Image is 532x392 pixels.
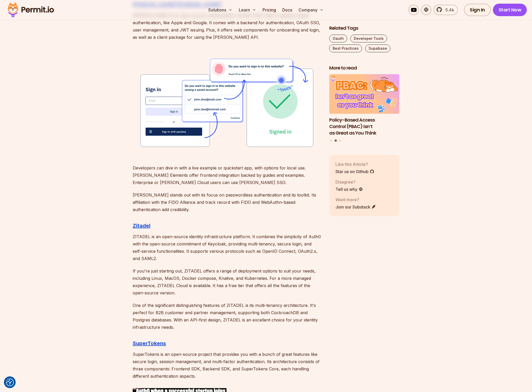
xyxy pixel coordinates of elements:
p: If you're just starting out, ZITADEL offers a range of deployment options to suit your needs, inc... [133,267,321,296]
img: 62347acc8e591551673c32f0_Passkeys%202.svg [133,49,321,156]
button: Company [296,5,326,15]
a: Docs [280,5,294,15]
a: Oauth [329,35,347,42]
button: Go to slide 3 [339,140,341,142]
a: 5.4k [433,5,458,15]
a: Tell us why [335,186,363,192]
a: Pricing [260,5,278,15]
p: SuperTokens is an open-source project that provides you with a bunch of great features like secur... [133,351,321,380]
li: 2 of 3 [329,74,400,136]
p: Want more? [335,197,376,203]
a: Join our Substack [335,204,376,210]
a: Sign In [464,4,491,16]
img: Policy-Based Access Control (PBAC) Isn’t as Great as You Think [329,74,400,114]
p: ZITADEL is an open-source identity infrastructure platform. It combines the simplicity of Auth0 w... [133,233,321,262]
button: Solutions [206,5,235,15]
a: SuperTokens [133,340,166,346]
a: Best Practices [329,45,362,52]
div: Posts [329,74,400,143]
button: Consent Preferences [6,378,14,386]
p: Disagree? [335,179,363,185]
img: Revisit consent button [6,378,14,386]
p: One of the significant distinguishing features of ZITADEL is its multi-tenancy architecture. It's... [133,302,321,331]
a: Developer Tools [350,35,387,42]
a: Start Now [493,4,527,16]
h2: More to read [329,65,400,71]
img: Permit logo [5,1,56,19]
a: Policy-Based Access Control (PBAC) Isn’t as Great as You ThinkPolicy-Based Access Control (PBAC) ... [329,74,400,136]
h3: Policy-Based Access Control (PBAC) Isn’t as Great as You Think [329,117,400,136]
a: Supabase [365,45,390,52]
p: Developers can dive in with a live example or quickstart app, with options for local use. [PERSON... [133,164,321,186]
a: Star us on Github [335,168,374,175]
button: Learn [237,5,258,15]
p: [PERSON_NAME] stands out with its focus on passwordless authentication and its toolkit. Its affil... [133,191,321,213]
a: Zitadel [133,223,150,229]
button: Go to slide 1 [330,140,332,142]
span: 5.4k [442,7,454,13]
p: Like this Article? [335,161,374,167]
button: Go to slide 2 [334,140,337,142]
h2: Related Tags [329,25,400,31]
p: [PERSON_NAME] is an open-source authentication solution that's big on passkey-based authenticatio... [133,12,321,41]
